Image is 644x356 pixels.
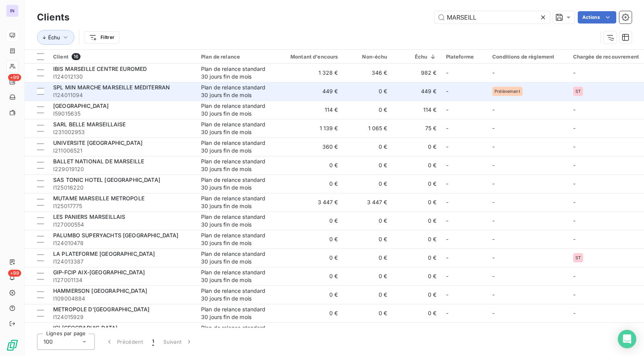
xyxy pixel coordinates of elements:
td: 1 065 € [343,119,392,138]
span: - [446,217,448,224]
div: Plan de relance standard 30 jours fin de mois [201,232,272,247]
button: Actions [578,11,616,24]
span: - [446,69,448,76]
span: Client [53,54,69,60]
td: 346 € [343,64,392,82]
td: 0 € [277,212,343,230]
div: Open Intercom Messenger [618,330,636,348]
span: - [492,162,495,168]
span: - [492,291,495,298]
span: - [573,162,575,168]
span: - [446,106,448,113]
td: 0 € [343,267,392,285]
div: Plan de relance standard 30 jours fin de mois [201,269,272,284]
div: Échu [397,54,437,60]
span: - [573,310,575,316]
span: - [492,125,495,131]
span: - [446,143,448,150]
span: GIP-FCIP AIX-[GEOGRAPHIC_DATA] [53,269,145,275]
span: - [446,180,448,187]
span: I124012130 [53,73,192,81]
td: 0 € [392,267,441,285]
td: 0 € [392,212,441,230]
span: Échu [48,34,60,40]
div: Non-échu [347,54,387,60]
td: 3 447 € [343,193,392,212]
span: METROPOLE D'[GEOGRAPHIC_DATA] [53,306,149,312]
span: PALUMBO SUPERYACHTS [GEOGRAPHIC_DATA] [53,232,179,238]
td: 0 € [392,304,441,322]
span: +99 [8,74,21,81]
div: Plateforme [446,54,483,60]
span: - [492,236,495,242]
td: 0 € [392,249,441,267]
h3: Clients [37,10,69,24]
img: Logo LeanPay [6,339,18,351]
span: - [446,273,448,279]
button: Suivant [159,334,198,350]
div: Plan de relance standard 30 jours fin de mois [201,121,272,136]
div: Plan de relance standard 30 jours fin de mois [201,213,272,228]
span: SAS TONIC HOTEL [GEOGRAPHIC_DATA] [53,176,160,183]
td: 0 € [343,249,392,267]
span: - [492,273,495,279]
div: Montant d'encours [281,54,338,60]
span: [GEOGRAPHIC_DATA] [53,102,109,109]
div: Plan de relance standard 30 jours fin de mois [201,176,272,191]
td: 449 € [277,82,343,101]
span: - [573,69,575,76]
span: I229019120 [53,165,192,173]
div: Plan de relance standard 30 jours fin de mois [201,250,272,265]
td: 0 € [392,230,441,249]
span: SPL MIN MARCHE MARSEILLE MEDITERRAN [53,84,170,91]
span: - [573,291,575,298]
td: 0 € [343,285,392,304]
span: - [573,106,575,113]
button: Filtrer [84,31,119,44]
span: Prélèvement [495,89,520,94]
td: 0 € [392,156,441,175]
div: IN [6,5,18,17]
span: LES PANIERS MARSEILLAIS [53,213,125,220]
span: - [446,162,448,168]
span: - [492,254,495,261]
span: - [573,273,575,279]
div: Plan de relance standard 30 jours fin de mois [201,102,272,118]
span: - [446,291,448,298]
td: 0 € [277,304,343,322]
span: I124010478 [53,239,192,247]
button: Échu [37,30,74,45]
span: SARL BELLE MARSEILLAISE [53,121,126,128]
td: 1 328 € [277,64,343,82]
span: MUTAME MARSEILLE METROPOLE [53,195,144,202]
td: 0 € [343,156,392,175]
span: - [446,310,448,316]
span: LA PLATEFORME [GEOGRAPHIC_DATA] [53,250,155,257]
td: 0 € [277,285,343,304]
span: - [573,217,575,224]
td: 0 € [392,138,441,156]
td: 0 € [277,230,343,249]
td: 449 € [392,82,441,101]
td: 0 € [277,156,343,175]
td: 75 € [392,119,441,138]
span: +99 [8,270,21,277]
span: I127001134 [53,276,192,284]
div: Plan de relance [201,54,272,60]
span: ST [575,255,581,260]
span: IBIS MARSEILLE CENTRE EUROMED [53,65,147,72]
td: 0 € [392,175,441,193]
span: ST [575,89,581,94]
input: Rechercher [434,11,550,24]
div: Plan de relance standard 30 jours fin de mois [201,306,272,321]
button: 1 [148,334,159,350]
div: Plan de relance standard 30 jours fin de mois [201,84,272,99]
span: - [492,106,495,113]
span: - [573,125,575,131]
span: - [573,236,575,242]
span: 100 [44,338,53,346]
td: 0 € [343,212,392,230]
div: Plan de relance standard 30 jours fin de mois [201,195,272,210]
div: Plan de relance standard 30 jours fin de mois [201,139,272,154]
td: 114 € [392,101,441,119]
